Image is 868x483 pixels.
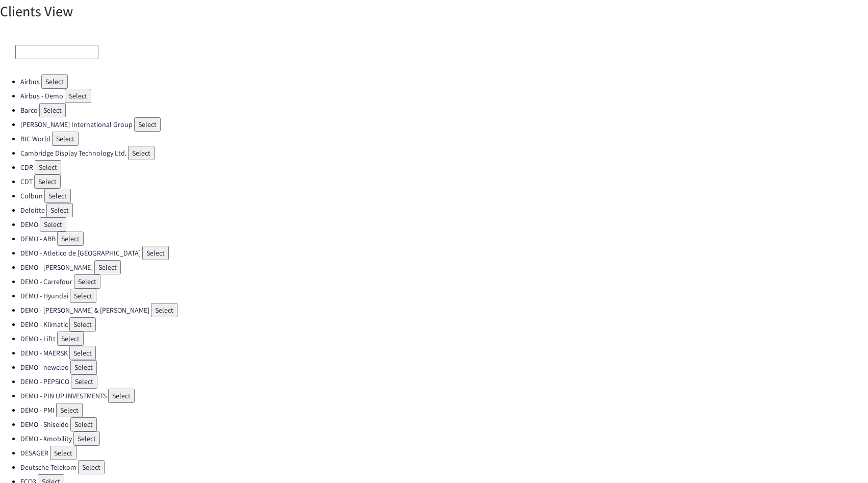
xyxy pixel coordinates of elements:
button: Select [44,189,71,203]
li: Barco [20,103,868,117]
button: Select [71,374,97,389]
button: Select [35,160,61,174]
iframe: Chat Widget [817,434,868,483]
li: DEMO - PIN UP INVESTMENTS [20,389,868,403]
li: Airbus [20,74,868,89]
button: Select [69,317,96,332]
button: Select [70,360,97,374]
button: Select [78,460,105,474]
li: DEMO - Hyundai [20,289,868,303]
li: Deutsche Telekom [20,460,868,474]
li: DEMO - newcleo [20,360,868,374]
button: Select [39,103,66,117]
button: Select [57,332,84,346]
li: DEMO - Carrefour [20,274,868,289]
button: Select [151,303,177,317]
li: Deloitte [20,203,868,217]
li: Colbun [20,189,868,203]
li: BIC World [20,132,868,146]
button: Select [34,174,61,189]
li: DEMO - Xmobility [20,431,868,446]
button: Select [74,274,100,289]
button: Select [56,403,83,417]
button: Select [70,417,97,431]
li: DEMO - Atletico de [GEOGRAPHIC_DATA] [20,246,868,260]
button: Select [50,446,76,460]
li: DEMO - ABB [20,232,868,246]
button: Select [65,89,91,103]
li: CDT [20,174,868,189]
li: DEMO - Liftt [20,332,868,346]
button: Select [41,74,68,89]
li: DEMO - MAERSK [20,346,868,360]
button: Select [142,246,169,260]
li: DEMO [20,217,868,232]
li: DEMO - PEPSICO [20,374,868,389]
li: CDR [20,160,868,174]
div: Widget de chat [817,434,868,483]
button: Select [94,260,121,274]
button: Select [40,217,66,232]
button: Select [134,117,161,132]
button: Select [46,203,73,217]
button: Select [57,232,84,246]
li: DEMO - PMI [20,403,868,417]
li: DEMO - Shiseido [20,417,868,431]
li: DEMO - Klimatic [20,317,868,332]
li: Cambridge Display Technology Ltd. [20,146,868,160]
li: [PERSON_NAME] International Group [20,117,868,132]
button: Select [108,389,135,403]
button: Select [52,132,79,146]
button: Select [70,289,96,303]
button: Select [69,346,96,360]
button: Select [128,146,155,160]
li: DEMO - [PERSON_NAME] & [PERSON_NAME] [20,303,868,317]
li: Airbus - Demo [20,89,868,103]
li: DEMO - [PERSON_NAME] [20,260,868,274]
button: Select [73,431,100,446]
li: DESAGER [20,446,868,460]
